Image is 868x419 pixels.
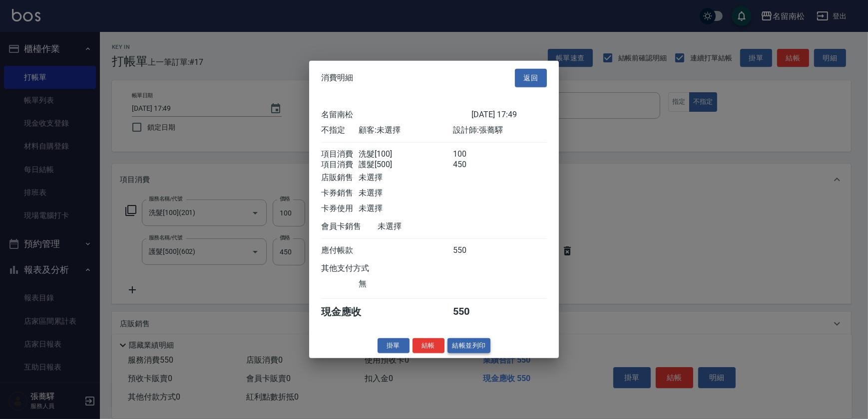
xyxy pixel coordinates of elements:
[413,338,444,353] button: 結帳
[321,159,359,170] div: 項目消費
[453,125,547,135] div: 設計師: 張蕎驛
[471,109,547,120] div: [DATE] 17:49
[321,73,353,83] span: 消費明細
[321,305,378,318] div: 現金應收
[378,338,410,353] button: 掛單
[321,263,397,273] div: 其他支付方式
[453,305,490,318] div: 550
[359,159,452,170] div: 護髮[500]
[321,221,378,231] div: 會員卡銷售
[447,338,491,353] button: 結帳並列印
[453,149,490,159] div: 100
[321,149,359,159] div: 項目消費
[321,109,471,120] div: 名留南松
[515,69,547,87] button: 返回
[321,172,359,183] div: 店販銷售
[359,125,452,135] div: 顧客: 未選擇
[321,245,359,255] div: 應付帳款
[453,159,490,170] div: 450
[359,278,452,289] div: 無
[453,245,490,255] div: 550
[359,149,452,159] div: 洗髮[100]
[378,221,471,231] div: 未選擇
[359,188,452,198] div: 未選擇
[321,188,359,198] div: 卡券銷售
[321,125,359,135] div: 不指定
[359,172,452,183] div: 未選擇
[321,203,359,213] div: 卡券使用
[359,203,452,213] div: 未選擇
